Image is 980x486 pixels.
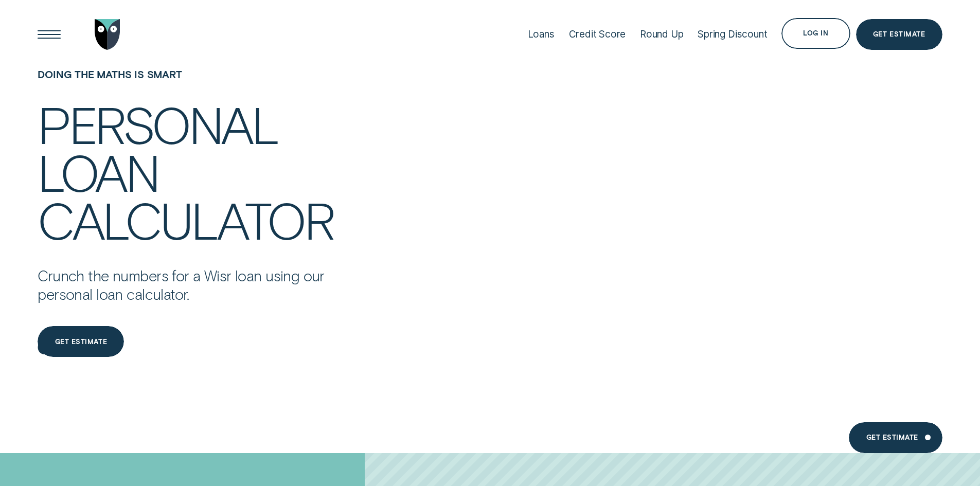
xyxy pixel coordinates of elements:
div: Credit Score [569,28,626,40]
a: Get estimate [38,326,124,357]
div: loan [38,148,158,195]
img: Wisr [95,19,120,50]
h4: Personal loan calculator [38,100,335,243]
div: Loans [528,28,555,40]
button: Open Menu [34,19,65,50]
a: Get Estimate [856,19,942,50]
div: calculator [38,195,333,243]
h1: Doing the maths is smart [38,68,335,100]
div: Round Up [640,28,684,40]
a: Get estimate [849,422,942,453]
div: Spring Discount [698,28,767,40]
div: Personal [38,100,277,148]
button: Log in [781,18,850,49]
p: Crunch the numbers for a Wisr loan using our personal loan calculator. [38,266,335,303]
